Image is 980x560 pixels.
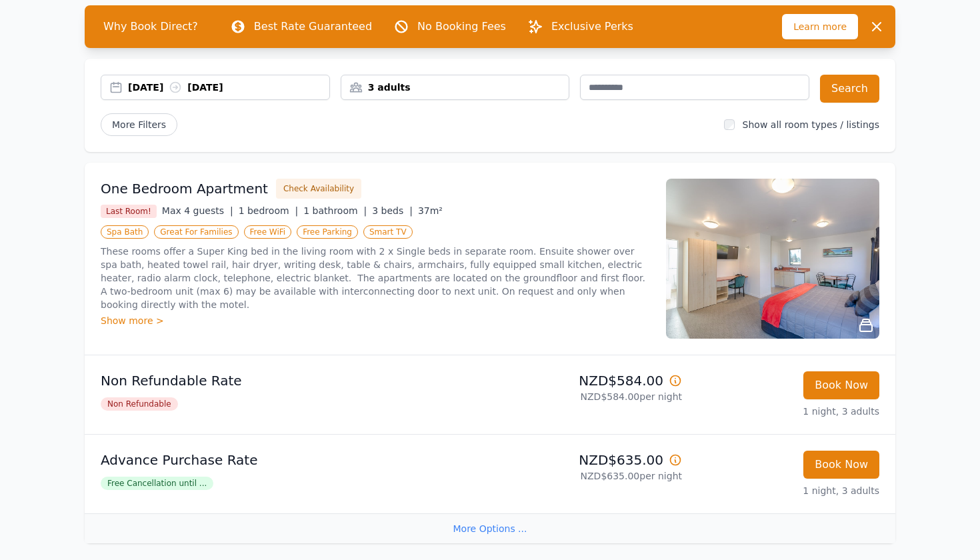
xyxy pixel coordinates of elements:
button: Book Now [803,451,879,479]
p: Exclusive Perks [551,19,633,35]
p: NZD$635.00 per night [495,469,682,483]
p: Non Refundable Rate [101,371,485,390]
p: No Booking Fees [417,19,506,35]
span: Non Refundable [101,397,178,411]
p: NZD$584.00 [495,371,682,390]
div: [DATE] [DATE] [128,81,329,94]
p: These rooms offer a Super King bed in the living room with 2 x Single beds in separate room. Ensu... [101,245,650,311]
span: Great For Families [154,225,238,239]
p: Advance Purchase Rate [101,451,485,469]
div: More Options ... [85,513,895,543]
p: 1 night, 3 adults [693,484,879,497]
span: Spa Bath [101,225,149,239]
span: 37m² [418,205,443,216]
p: NZD$584.00 per night [495,390,682,403]
span: Free WiFi [244,225,292,239]
h3: One Bedroom Apartment [101,179,268,198]
button: Search [820,75,879,103]
span: 1 bathroom | [303,205,367,216]
span: Learn more [782,14,858,39]
span: Why Book Direct? [93,13,209,40]
span: Free Cancellation until ... [101,477,213,490]
p: Best Rate Guaranteed [254,19,372,35]
p: 1 night, 3 adults [693,405,879,418]
p: NZD$635.00 [495,451,682,469]
span: Smart TV [363,225,413,239]
span: More Filters [101,113,177,136]
label: Show all room types / listings [743,119,879,130]
button: Book Now [803,371,879,399]
div: 3 adults [341,81,569,94]
span: 1 bedroom | [239,205,299,216]
span: 3 beds | [372,205,413,216]
button: Check Availability [276,179,361,199]
div: Show more > [101,314,650,327]
span: Free Parking [297,225,358,239]
span: Last Room! [101,205,157,218]
span: Max 4 guests | [162,205,233,216]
